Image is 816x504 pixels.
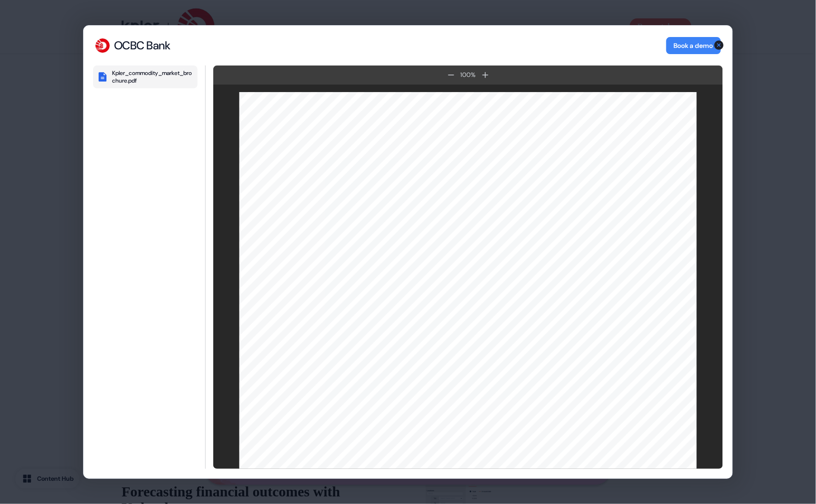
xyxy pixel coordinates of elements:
div: Kpler_commodity_market_brochure.pdf [112,69,194,84]
button: Book a demo [666,37,721,54]
div: OCBC Bank [114,38,171,53]
div: 100 % [459,70,478,80]
button: Kpler_commodity_market_brochure.pdf [93,65,198,88]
